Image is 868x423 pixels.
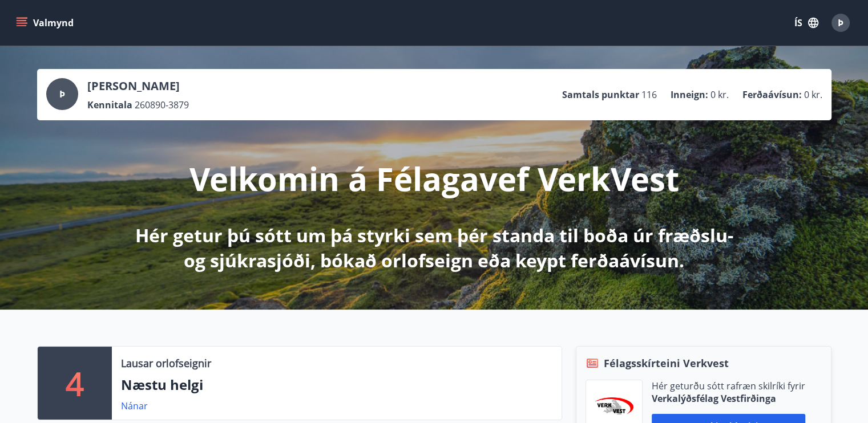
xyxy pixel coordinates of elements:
p: Næstu helgi [121,375,552,394]
span: Þ [838,17,843,29]
button: Þ [827,9,854,36]
p: Hér geturðu sótt rafræn skilríki fyrir [652,380,805,392]
p: Samtals punktar [562,88,639,101]
p: Inneign : [671,88,708,101]
p: Hér getur þú sótt um þá styrki sem þér standa til boða úr fræðslu- og sjúkrasjóði, bókað orlofsei... [133,223,736,273]
p: Velkomin á Félagavef VerkVest [189,157,679,200]
span: 260890-3879 [135,99,189,111]
button: menu [14,13,78,33]
p: Lausar orlofseignir [121,356,211,371]
img: jihgzMk4dcgjRAW2aMgpbAqQEG7LZi0j9dOLAUvz.png [595,397,633,420]
p: Verkalýðsfélag Vestfirðinga [652,392,805,405]
p: [PERSON_NAME] [87,78,189,94]
p: Kennitala [87,99,132,111]
span: Félagsskírteini Verkvest [604,356,729,371]
p: 4 [66,361,84,405]
span: Þ [59,88,65,100]
span: 0 kr. [804,88,822,101]
span: 0 kr. [710,88,729,101]
span: 116 [641,88,657,101]
a: Nánar [121,400,148,412]
p: Ferðaávísun : [742,88,802,101]
button: ÍS [788,13,825,33]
